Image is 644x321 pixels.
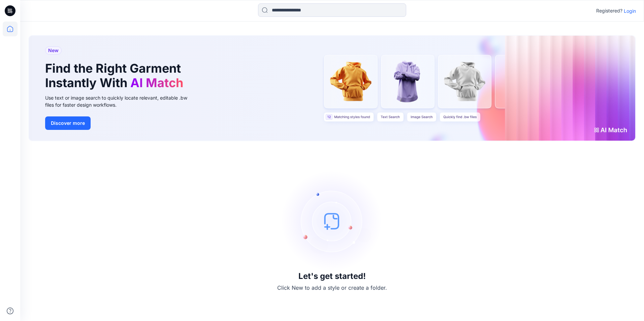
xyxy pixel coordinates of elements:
button: Discover more [45,116,91,130]
img: empty-state-image.svg [282,171,383,272]
span: AI Match [130,75,183,90]
h3: Let's get started! [298,272,366,281]
span: New [48,46,59,55]
div: Use text or image search to quickly locate relevant, editable .bw files for faster design workflows. [45,94,197,108]
p: Registered? [596,7,622,15]
p: Login [624,7,636,14]
h1: Find the Right Garment Instantly With [45,61,187,90]
p: Click New to add a style or create a folder. [277,284,387,292]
